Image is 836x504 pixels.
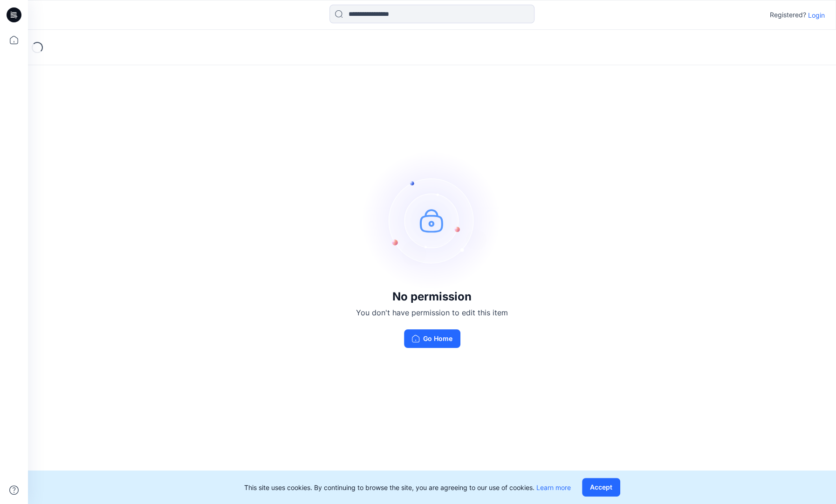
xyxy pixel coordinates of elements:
[362,150,502,290] img: no-perm.svg
[536,484,571,491] a: Learn more
[808,10,825,20] p: Login
[582,478,620,497] button: Accept
[356,307,508,318] p: You don't have permission to edit this item
[244,483,571,492] p: This site uses cookies. By continuing to browse the site, you are agreeing to our use of cookies.
[770,9,806,20] p: Registered?
[356,290,508,303] h3: No permission
[404,329,460,348] button: Go Home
